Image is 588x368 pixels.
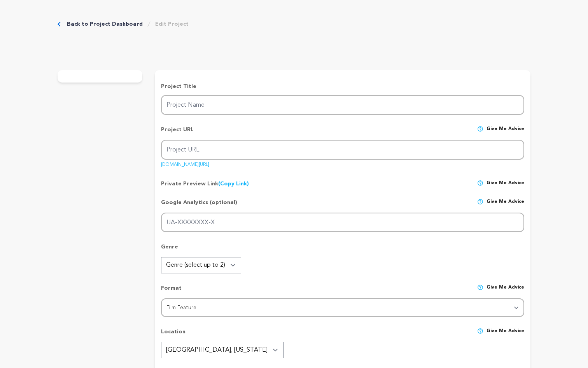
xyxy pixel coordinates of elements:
[477,180,483,186] img: help-circle.svg
[477,126,483,132] img: help-circle.svg
[486,126,524,140] span: Give me advice
[58,20,189,28] div: Breadcrumb
[161,284,182,298] p: Format
[161,140,524,160] input: Project URL
[161,159,209,167] a: [DOMAIN_NAME][URL]
[486,199,524,213] span: Give me advice
[477,199,483,205] img: help-circle.svg
[477,284,483,291] img: help-circle.svg
[155,20,189,28] a: Edit Project
[161,243,524,257] p: Genre
[218,181,249,187] a: (Copy Link)
[486,180,524,188] span: Give me advice
[486,328,524,342] span: Give me advice
[161,126,194,140] p: Project URL
[161,199,237,213] p: Google Analytics (optional)
[161,180,249,188] p: Private Preview Link
[161,213,524,232] input: UA-XXXXXXXX-X
[161,83,524,90] p: Project Title
[486,284,524,298] span: Give me advice
[477,328,483,334] img: help-circle.svg
[161,328,185,342] p: Location
[161,95,524,115] input: Project Name
[67,20,143,28] a: Back to Project Dashboard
